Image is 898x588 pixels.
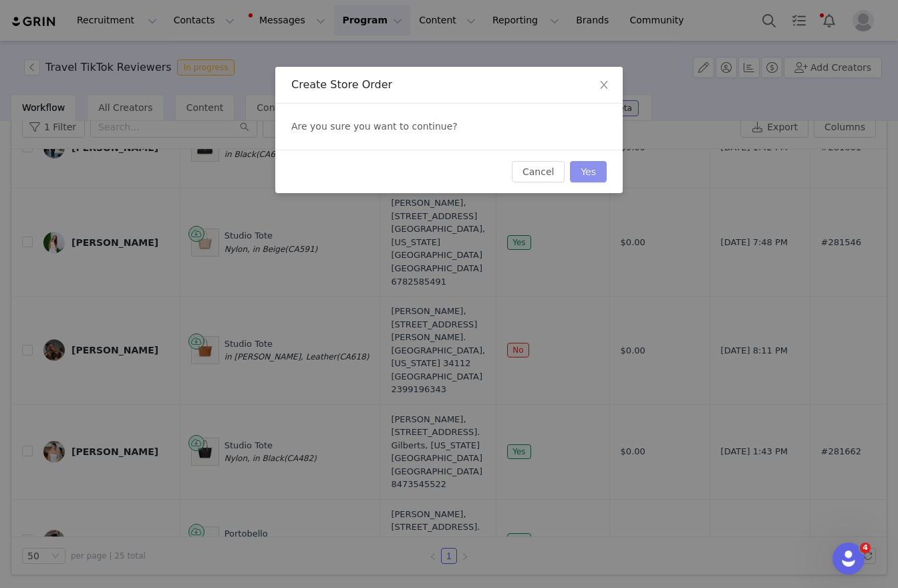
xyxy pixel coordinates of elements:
[585,67,623,104] button: Close
[860,543,871,553] span: 4
[275,104,623,150] div: Are you sure you want to continue?
[833,543,865,575] iframe: Intercom live chat
[570,161,607,182] button: Yes
[599,80,609,90] i: icon: close
[512,161,565,182] button: Cancel
[291,78,607,92] div: Create Store Order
